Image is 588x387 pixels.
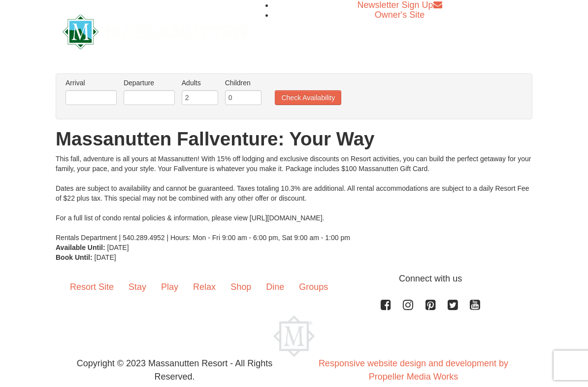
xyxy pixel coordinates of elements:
strong: Available Until: [56,244,105,251]
label: Children [225,78,261,88]
strong: Book Until: [56,253,93,261]
a: Groups [292,272,335,303]
button: Check Availability [275,90,341,105]
a: Responsive website design and development by Propeller Media Works [319,358,508,382]
label: Departure [124,78,175,88]
label: Adults [182,78,218,88]
a: Dine [259,272,292,303]
a: Resort Site [63,272,121,303]
a: Massanutten Resort [63,19,247,42]
img: Massanutten Resort Logo [63,14,247,49]
a: Stay [121,272,154,303]
p: Copyright © 2023 Massanutten Resort - All Rights Reserved. [55,357,294,384]
a: Play [154,272,186,303]
a: Relax [186,272,223,303]
label: Arrival [65,78,117,88]
span: [DATE] [95,253,116,261]
div: This fall, adventure is all yours at Massanutten! With 15% off lodging and exclusive discounts on... [56,154,532,243]
span: [DATE] [107,244,129,251]
a: Shop [223,272,259,303]
h1: Massanutten Fallventure: Your Way [56,129,532,149]
a: Owner's Site [375,10,425,20]
img: Massanutten Resort Logo [273,316,315,357]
